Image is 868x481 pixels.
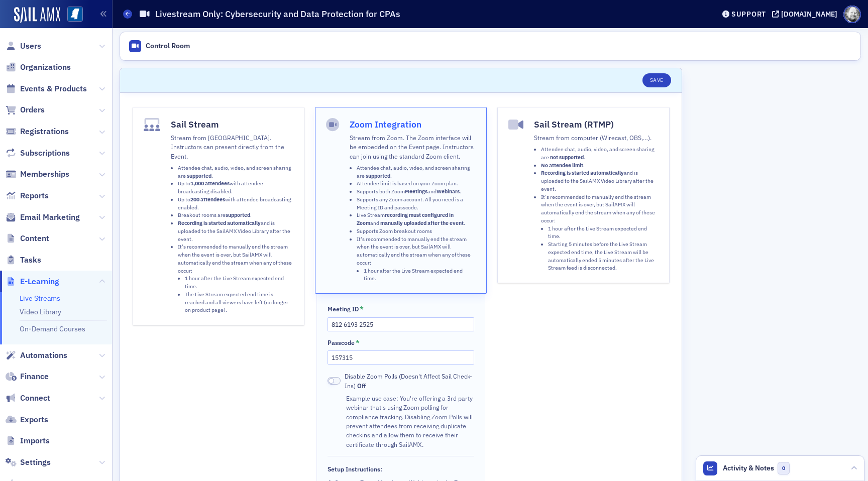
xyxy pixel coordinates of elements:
[356,338,360,347] abbr: This field is required
[541,162,658,170] li: .
[6,148,70,159] a: Subscriptions
[20,83,87,94] span: Events & Products
[6,393,50,404] a: Connect
[20,233,49,244] span: Content
[6,169,69,180] a: Memberships
[178,164,293,180] li: Attendee chat, audio, video, and screen sharing are .
[550,154,584,161] strong: not supported
[534,118,658,131] h4: Sail Stream (RTMP)
[364,267,476,283] li: 1 hour after the Live Stream expected end time.
[6,83,87,94] a: Events & Products
[190,180,230,187] strong: 1,000 attendees
[20,414,48,425] span: Exports
[731,10,766,19] div: Support
[6,190,49,201] a: Reports
[778,462,790,474] span: 0
[20,41,41,52] span: Users
[178,211,293,219] li: Breakout rooms are .
[178,180,293,196] li: Up to with attendee broadcasting disabled.
[20,294,60,303] a: Live Streams
[60,7,83,24] a: View Homepage
[541,193,658,273] li: It's recommended to manually end the stream when the event is over, but SailAMX will automaticall...
[548,225,658,241] li: 1 hour after the Live Stream expected end time.
[360,305,364,314] abbr: This field is required
[20,148,70,159] span: Subscriptions
[534,133,658,142] p: Stream from computer (Wirecast, OBS,…).
[328,339,355,346] div: Passcode
[6,414,48,425] a: Exports
[20,255,41,266] span: Tasks
[357,188,476,196] li: Supports both Zoom and .
[843,6,861,23] span: Profile
[20,169,69,180] span: Memberships
[124,36,195,57] a: Control Room
[67,7,83,22] img: SailAMX
[6,62,71,73] a: Organizations
[6,104,45,115] a: Orders
[6,350,67,361] a: Automations
[6,276,59,287] a: E-Learning
[357,180,476,188] li: Attendee limit is based on your Zoom plan.
[437,188,460,195] strong: Webinars
[20,276,59,287] span: E-Learning
[20,435,50,446] span: Imports
[178,243,293,314] li: It's recommended to manually end the stream when the event is over, but SailAMX will automaticall...
[6,457,51,468] a: Settings
[20,393,50,404] span: Connect
[20,307,61,316] a: Video Library
[14,7,60,23] img: SailAMX
[171,118,293,131] h4: Sail Stream
[781,10,837,19] div: [DOMAIN_NAME]
[133,107,304,325] button: Sail StreamStream from [GEOGRAPHIC_DATA]. Instructors can present directly from the Event.Attende...
[723,463,774,473] span: Activity & Notes
[20,190,49,201] span: Reports
[541,169,624,176] strong: Recording is started automatically
[357,196,476,212] li: Supports any Zoom account. All you need is a Meeting ID and passcode.
[315,107,487,294] button: Zoom IntegrationStream from Zoom. The Zoom interface will be embedded on the Event page. Instruct...
[357,227,476,235] li: Supports Zoom breakout rooms
[357,211,454,226] strong: recording must configured in Zoom
[185,275,293,291] li: 1 hour after the Live Stream expected end time.
[328,377,341,385] span: Off
[350,133,476,161] p: Stream from Zoom. The Zoom interface will be embedded on the Event page. Instructors can join usi...
[20,324,85,333] a: On-Demand Courses
[366,172,390,179] strong: supported
[6,233,49,244] a: Content
[20,62,71,73] span: Organizations
[20,350,67,361] span: Automations
[328,305,359,313] div: Meeting ID
[178,219,293,243] li: and is uploaded to the SailAMX Video Library after the event.
[6,435,50,446] a: Imports
[642,73,671,87] button: Save
[6,41,41,52] a: Users
[6,212,80,223] a: Email Marketing
[6,255,41,266] a: Tasks
[187,172,211,179] strong: supported
[548,240,658,272] li: Starting 5 minutes before the Live Stream expected end time, the Live Stream will be automaticall...
[497,107,669,283] button: Sail Stream (RTMP)Stream from computer (Wirecast, OBS,…).Attendee chat, audio, video, and screen ...
[541,169,658,193] li: and is uploaded to the SailAMX Video Library after the event.
[178,219,261,226] strong: Recording is started automatically
[357,164,476,180] li: Attendee chat, audio, video, and screen sharing are .
[357,382,366,390] span: Off
[20,212,80,223] span: Email Marketing
[171,133,293,161] p: Stream from [GEOGRAPHIC_DATA]. Instructors can present directly from the Event.
[20,371,49,382] span: Finance
[541,146,658,162] li: Attendee chat, audio, video, and screen sharing are .
[405,188,427,195] strong: Meetings
[155,8,400,20] h1: Livestream Only: Cybersecurity and Data Protection for CPAs
[146,42,190,51] div: Control Room
[20,457,51,468] span: Settings
[185,291,293,314] li: The Live Stream expected end time is reached and all viewers have left (no longer on product page).
[350,118,476,131] h4: Zoom Integration
[772,11,841,18] button: [DOMAIN_NAME]
[346,394,474,449] div: Example use case: You're offering a 3rd party webinar that's using Zoom polling for compliance tr...
[178,196,293,212] li: Up to with attendee broadcasting enabled.
[328,465,382,473] div: Setup Instructions:
[20,104,45,115] span: Orders
[190,196,225,203] strong: 200 attendees
[20,126,69,137] span: Registrations
[541,162,583,169] strong: No attendee limit
[226,211,250,218] strong: supported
